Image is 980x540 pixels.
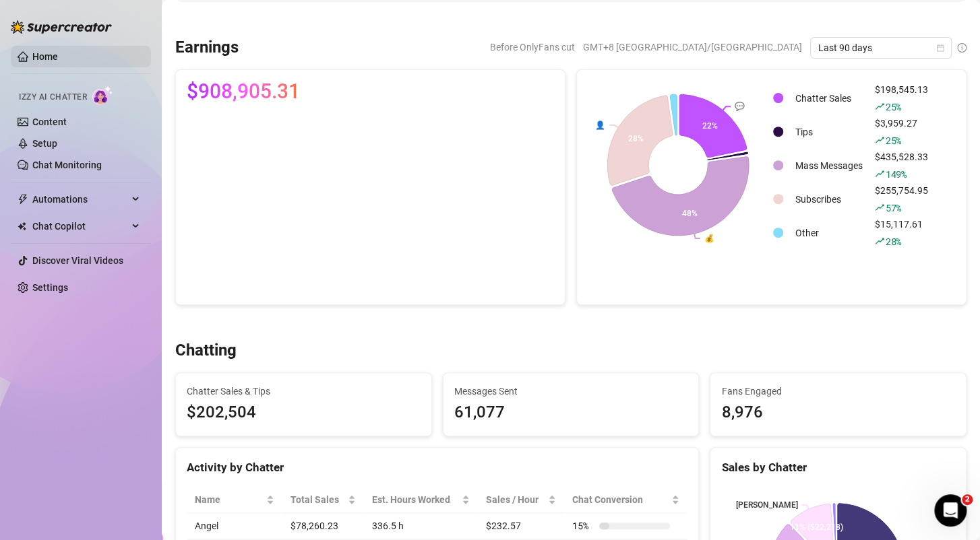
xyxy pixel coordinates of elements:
[721,400,955,426] div: 8,976
[364,513,478,539] td: 336.5 h
[704,233,714,243] text: 💰
[32,255,123,266] a: Discover Viral Videos
[875,116,928,148] div: $3,959.27
[583,37,802,57] span: GMT+8 [GEOGRAPHIC_DATA]/[GEOGRAPHIC_DATA]
[790,116,868,148] td: Tips
[595,119,605,129] text: 👤
[92,86,113,105] img: AI Chatter
[195,492,264,507] span: Name
[875,203,884,212] span: rise
[478,513,564,539] td: $232.57
[282,513,364,539] td: $78,260.23
[736,500,798,510] text: [PERSON_NAME]
[721,384,955,399] span: Fans Engaged
[478,487,564,513] th: Sales / Hour
[875,149,928,182] div: $435,528.33
[962,494,973,505] span: 2
[886,100,901,113] span: 25 %
[18,222,26,231] img: Chat Copilot
[886,201,901,214] span: 57 %
[187,459,687,477] div: Activity by Chatter
[187,400,421,426] span: $202,504
[886,235,901,248] span: 28 %
[875,236,884,246] span: rise
[875,217,928,249] div: $15,117.61
[886,134,901,147] span: 25 %
[790,149,868,182] td: Mass Messages
[934,494,967,527] iframe: Intercom live chat
[875,169,884,178] span: rise
[790,82,868,114] td: Chatter Sales
[32,282,68,293] a: Settings
[875,183,928,215] div: $255,754.95
[572,492,669,507] span: Chat Conversion
[454,400,688,426] div: 61,077
[32,215,128,237] span: Chat Copilot
[490,37,575,57] span: Before OnlyFans cut
[372,492,459,507] div: Est. Hours Worked
[187,487,282,513] th: Name
[818,38,944,58] span: Last 90 days
[32,138,57,149] a: Setup
[32,116,67,127] a: Content
[32,189,128,210] span: Automations
[454,384,688,399] span: Messages Sent
[175,37,239,59] h3: Earnings
[936,44,944,52] span: calendar
[290,492,345,507] span: Total Sales
[564,487,687,513] th: Chat Conversion
[790,217,868,249] td: Other
[486,492,545,507] span: Sales / Hour
[886,168,907,180] span: 149 %
[875,102,884,111] span: rise
[187,81,300,102] span: $908,905.31
[11,20,112,34] img: logo-BBDzfeDw.svg
[957,43,967,53] span: info-circle
[187,513,282,539] td: Angel
[875,135,884,145] span: rise
[187,384,421,399] span: Chatter Sales & Tips
[175,340,237,362] h3: Chatting
[572,518,594,533] span: 15 %
[790,183,868,215] td: Subscribes
[735,101,745,111] text: 💬
[32,51,58,62] a: Home
[18,194,28,205] span: thunderbolt
[32,160,102,170] a: Chat Monitoring
[19,91,87,104] span: Izzy AI Chatter
[721,459,955,477] div: Sales by Chatter
[282,487,364,513] th: Total Sales
[875,82,928,114] div: $198,545.13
